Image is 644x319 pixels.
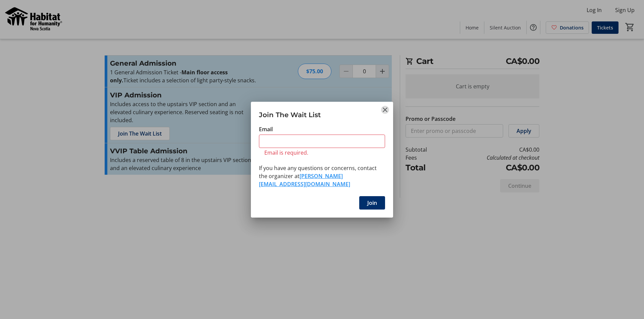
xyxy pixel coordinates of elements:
button: Close [381,106,389,114]
label: Email [259,125,273,133]
a: Contact the organizer [259,172,350,188]
button: Join [359,196,385,210]
p: If you have any questions or concerns, contact the organizer at [259,164,385,188]
tr-error: Email is required. [264,149,380,156]
h3: Join The Wait List [251,102,393,125]
span: Join [367,199,377,207]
